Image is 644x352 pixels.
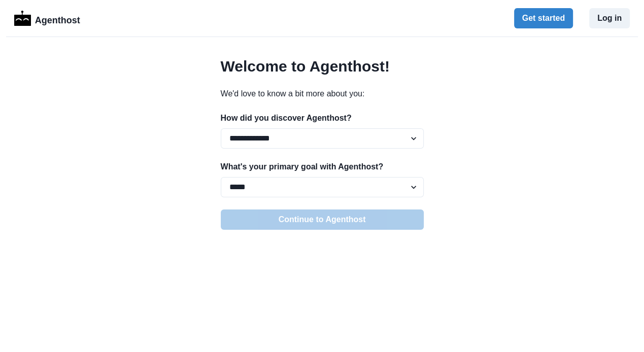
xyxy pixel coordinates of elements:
p: Agenthost [35,10,80,27]
p: We'd love to know a bit more about you: [221,88,424,100]
p: What's your primary goal with Agenthost? [221,161,424,173]
a: LogoAgenthost [14,10,80,27]
button: Get started [514,8,573,28]
button: Continue to Agenthost [221,209,424,230]
p: How did you discover Agenthost? [221,112,424,124]
button: Log in [589,8,630,28]
h2: Welcome to Agenthost! [221,57,424,76]
img: Logo [14,11,31,26]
